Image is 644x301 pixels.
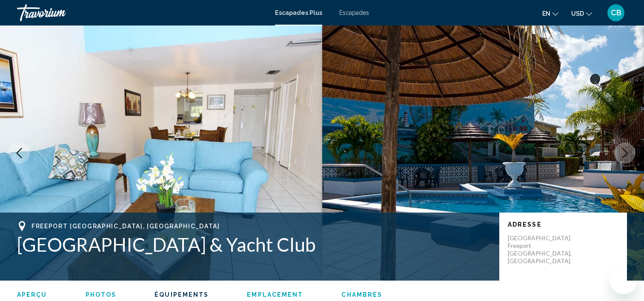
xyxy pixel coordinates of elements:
button: Image précédente [9,142,30,164]
iframe: Bouton de lancement de la fenêtre de messagerie [610,267,637,294]
button: Équipements [155,291,209,298]
button: Emplacement [247,291,303,298]
span: CB [611,9,621,17]
p: [GEOGRAPHIC_DATA] Freeport [GEOGRAPHIC_DATA], [GEOGRAPHIC_DATA] [508,234,576,265]
button: Photos [86,291,117,298]
button: Image suivante [614,142,635,164]
h1: [GEOGRAPHIC_DATA] & Yacht Club [17,233,491,256]
span: Emplacement [247,291,303,298]
span: Chambres [341,291,382,298]
button: Menu utilisateur [605,4,627,22]
span: en [542,10,550,17]
a: Escapades Plus [275,9,322,16]
span: Équipements [155,291,209,298]
button: Changer de devise [571,7,592,20]
button: Aperçu [17,291,47,298]
span: Freeport [GEOGRAPHIC_DATA], [GEOGRAPHIC_DATA] [31,223,220,230]
p: Adresse [508,221,618,228]
span: Aperçu [17,291,47,298]
span: USD [571,10,584,17]
button: Changer la langue [542,7,558,20]
button: Chambres [341,291,382,298]
span: Photos [86,291,117,298]
a: Travorium [17,4,266,21]
a: Escapades [339,9,369,16]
